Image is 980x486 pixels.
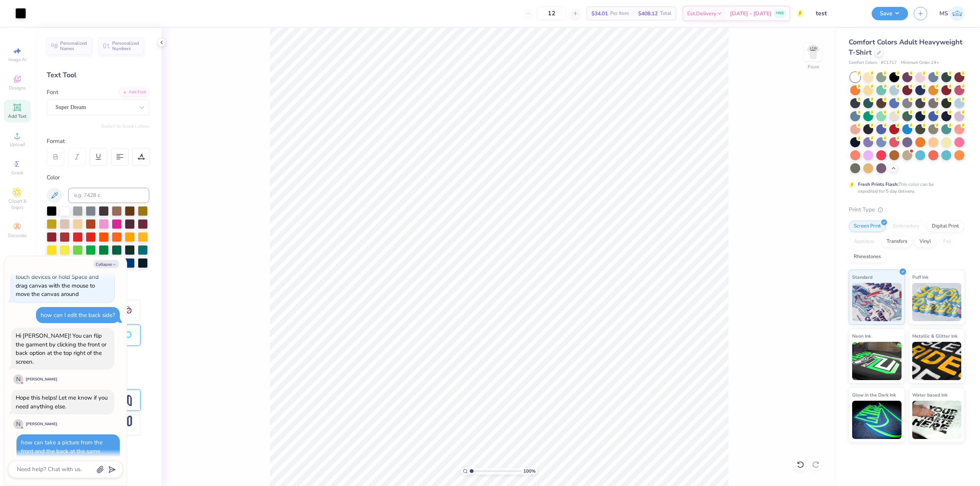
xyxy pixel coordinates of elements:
div: Format [47,137,150,146]
div: Color [47,173,149,182]
div: Transfers [882,236,912,247]
div: how can I edit the back side? [41,311,115,319]
button: Save [872,7,908,20]
div: Hope this helps! Let me know if you need anything else. [16,394,108,410]
span: Total [660,10,671,18]
span: Comfort Colors [849,60,877,66]
div: [PERSON_NAME] [26,421,57,427]
span: $408.12 [638,10,658,18]
img: Puff Ink [912,283,962,321]
span: Designs [9,85,26,91]
span: FREE [776,11,784,16]
span: Image AI [8,57,26,63]
span: Neon Ink [852,332,871,340]
span: Clipart & logos [4,198,31,210]
span: Minimum Order: 24 + [901,60,939,66]
span: Upload [10,141,25,148]
button: Collapse [93,260,119,268]
span: [DATE] - [DATE] [730,10,771,18]
div: Digital Print [927,221,964,232]
img: Neon Ink [852,342,902,380]
div: Applique [849,236,879,247]
span: Decorate [8,232,26,239]
span: Add Text [8,113,26,119]
img: Water based Ink [912,401,962,439]
a: MS [939,6,965,21]
span: Water based Ink [912,391,947,399]
span: Metallic & Glitter Ink [912,332,957,340]
input: – – [537,7,567,20]
strong: Fresh Prints Flash: [858,181,898,187]
span: Standard [852,273,872,281]
span: Comfort Colors Adult Heavyweight T-Shirt [849,37,962,57]
div: Print Type [849,205,965,214]
div: Vinyl [915,236,936,247]
img: Standard [852,283,902,321]
div: Add Font [119,88,149,97]
div: Hi [PERSON_NAME]! You can flip the garment by clicking the front or back option at the top right ... [16,332,106,366]
span: $34.01 [591,10,608,18]
div: Screen Print [849,221,886,232]
span: # C1717 [881,60,897,66]
span: Personalized Numbers [112,41,139,51]
div: N [13,419,23,429]
input: e.g. 7428 c [68,188,149,203]
img: Metallic & Glitter Ink [912,342,962,380]
img: Glow in the Dark Ink [852,401,902,439]
img: Front [805,44,821,60]
div: Rhinestones [849,251,886,263]
span: Greek [11,170,23,176]
div: N [13,374,23,384]
input: Untitled Design [810,6,866,21]
span: Puff Ink [912,273,928,281]
div: This color can be expedited for 5 day delivery. [858,181,952,195]
div: Embroidery [888,221,924,232]
span: Est. Delivery [687,10,716,18]
button: Switch to Greek Letters [101,123,149,129]
span: Personalized Names [60,41,87,51]
div: Foil [938,236,956,247]
div: Text Tool [47,70,149,80]
label: Font [47,88,58,97]
span: Glow in the Dark Ink [852,391,896,399]
div: how can take a picture from the front and the back at the same time? [21,439,103,463]
span: Per Item [610,10,629,18]
img: Mohammed Salmi [950,6,965,21]
div: [PERSON_NAME] [26,377,57,382]
span: 100 % [523,468,536,475]
div: Front [808,63,819,70]
span: MS [939,9,948,18]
